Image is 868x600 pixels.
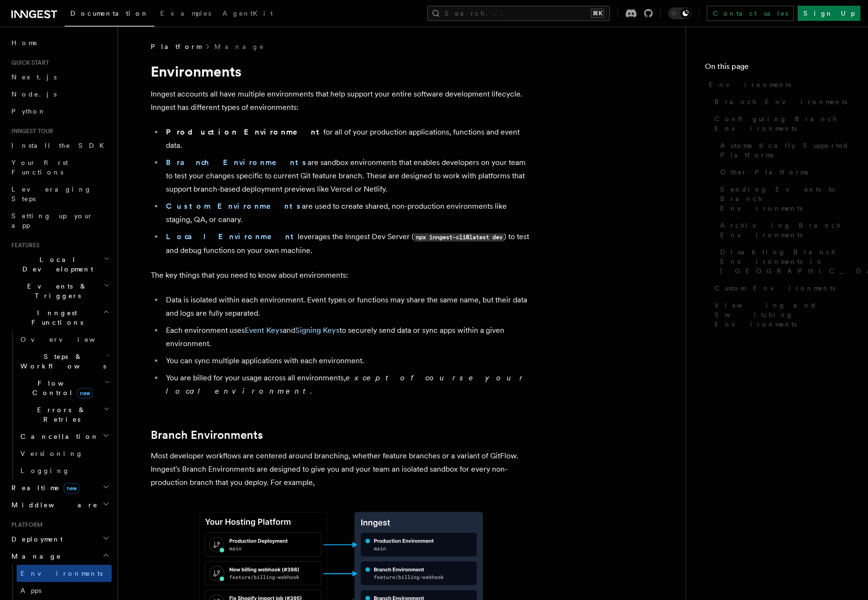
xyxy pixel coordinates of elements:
span: Inngest tour [8,127,53,135]
div: Inngest Functions [8,331,112,479]
span: Steps & Workflows [17,352,106,371]
span: Manage [8,552,61,561]
a: Viewing and Switching Environments [711,297,849,333]
a: Environments [17,565,112,582]
li: Data is isolated within each environment. Event types or functions may share the same name, but t... [163,293,531,320]
span: Errors & Retries [17,405,103,424]
a: Disabling Branch Environments in [GEOGRAPHIC_DATA] [716,243,849,280]
span: Other Platforms [720,167,808,177]
a: Examples [154,3,217,26]
button: Errors & Retries [17,401,112,428]
a: Signing Keys [295,326,339,335]
span: Viewing and Switching Environments [714,300,849,329]
span: Versioning [20,450,83,457]
a: Environments [705,76,849,93]
a: Contact sales [707,6,794,21]
span: Node.js [11,90,57,98]
p: Most developer workflows are centered around branching, whether feature branches or a variant of ... [151,449,531,489]
a: Custom Environments [166,202,302,211]
li: leverages the Inngest Dev Server ( ) to test and debug functions on your own machine. [163,230,531,257]
span: Examples [160,10,211,17]
button: Deployment [8,531,112,548]
a: Apps [17,582,112,599]
a: Documentation [65,3,154,27]
li: You are billed for your usage across all environments, . [163,371,531,398]
a: Branch Environments [166,158,308,167]
a: Branch Environments [711,93,849,110]
li: for all of your production applications, functions and event data. [163,126,531,152]
a: Sign Up [798,6,860,21]
span: Platform [8,521,43,529]
a: Branch Environments [151,428,263,442]
strong: Production Environment [166,127,323,136]
span: Archiving Branch Environments [720,221,849,240]
span: Cancellation [17,432,99,441]
span: Custom Environments [714,283,835,293]
a: Overview [17,331,112,348]
span: Apps [20,587,41,594]
a: AgentKit [217,3,279,26]
span: Inngest Functions [8,308,103,327]
button: Events & Triggers [8,278,112,304]
li: You can sync multiple applications with each environment. [163,354,531,368]
a: Local Environment [166,232,298,241]
li: Each environment uses and to securely send data or sync apps within a given environment. [163,324,531,350]
button: Cancellation [17,428,112,445]
li: are used to create shared, non-production environments like staging, QA, or canary. [163,200,531,226]
span: Install the SDK [11,142,110,149]
span: Platform [151,42,201,51]
span: Documentation [70,10,149,17]
span: Next.js [11,73,57,81]
a: Sending Events to Branch Environments [716,181,849,217]
span: Events & Triggers [8,281,104,300]
span: Overview [20,336,118,343]
span: Middleware [8,500,98,510]
span: Your first Functions [11,159,68,176]
kbd: ⌘K [591,9,604,18]
span: new [77,388,93,398]
button: Realtimenew [8,479,112,496]
a: Other Platforms [716,164,849,181]
button: Middleware [8,496,112,513]
span: Branch Environments [714,97,847,106]
a: Node.js [8,86,112,103]
a: Leveraging Steps [8,181,112,207]
a: Manage [214,42,265,51]
h4: On this page [705,61,849,76]
span: Deployment [8,534,63,544]
span: new [64,483,79,494]
a: Configuring Branch Environments [711,110,849,137]
span: Python [11,107,46,115]
a: Custom Environments [711,280,849,297]
span: AgentKit [222,10,273,17]
p: Inngest accounts all have multiple environments that help support your entire software developmen... [151,87,531,114]
span: Logging [20,467,70,474]
button: Manage [8,548,112,565]
a: Versioning [17,445,112,462]
code: npx inngest-cli@latest dev [414,233,504,242]
h1: Environments [151,63,531,80]
button: Local Development [8,251,112,278]
span: Sending Events to Branch Environments [720,184,849,213]
button: Flow Controlnew [17,375,112,401]
a: Home [8,34,112,51]
a: Python [8,103,112,120]
span: Features [8,242,39,249]
a: Setting up your app [8,207,112,234]
span: Local Development [8,255,104,274]
p: The key things that you need to know about environments: [151,269,531,282]
span: Automatically Supported Platforms [720,141,849,160]
span: Environments [709,80,791,89]
span: Realtime [8,483,79,493]
span: Environments [20,570,103,577]
a: Automatically Supported Platforms [716,137,849,164]
span: Flow Control [17,378,105,397]
a: Logging [17,462,112,479]
a: Install the SDK [8,137,112,154]
span: Leveraging Steps [11,185,92,203]
a: Event Keys [245,326,283,335]
span: Configuring Branch Environments [714,114,849,133]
